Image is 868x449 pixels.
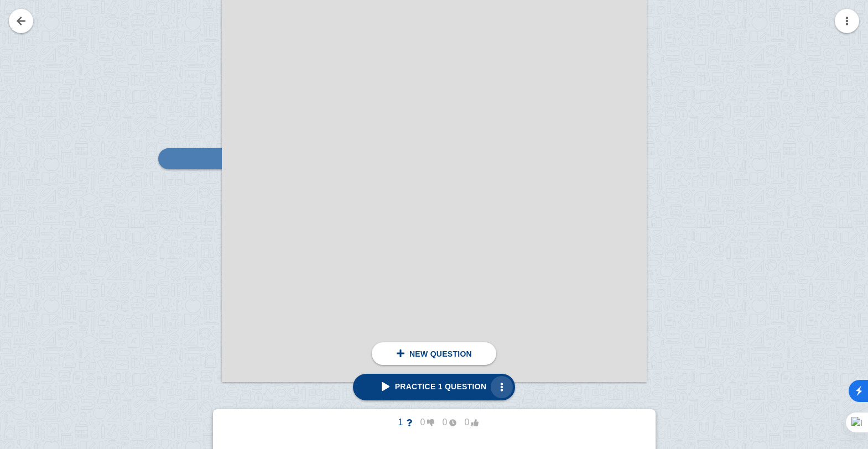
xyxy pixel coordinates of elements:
span: Practice 1 question [382,382,487,391]
a: Practice 1 question [353,374,516,400]
button: 1000 [381,414,487,431]
span: New question [409,349,472,358]
span: 1 [390,417,412,427]
span: 0 [412,417,434,427]
span: 0 [434,417,456,427]
a: Go back to your notes [9,9,33,33]
span: 0 [456,417,479,427]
